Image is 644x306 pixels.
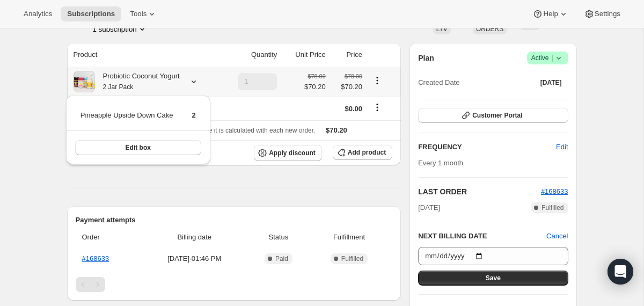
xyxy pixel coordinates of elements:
button: Help [526,6,575,21]
button: Shipping actions [369,101,386,113]
th: Order [76,225,141,249]
button: Product actions [93,24,148,34]
span: LTV [436,25,448,33]
small: $78.00 [308,73,326,79]
span: [DATE] [418,202,440,213]
button: Product actions [369,75,386,86]
td: Pineapple Upside Down Cake [80,110,174,129]
h2: NEXT BILLING DATE [418,231,546,242]
span: Add product [348,148,386,157]
span: Status [251,232,306,243]
th: Price [329,43,365,67]
th: Unit Price [280,43,328,67]
h2: Plan [418,53,434,63]
small: $78.00 [345,73,362,79]
span: $0.00 [345,105,363,113]
a: #168633 [541,187,568,195]
span: Paid [275,254,288,263]
span: Fulfilled [341,254,363,263]
span: | [551,54,553,62]
button: Cancel [546,231,568,242]
div: Open Intercom Messenger [608,259,633,285]
span: Edit [556,142,568,152]
span: $70.20 [326,126,347,134]
th: Quantity [220,43,280,67]
span: Created Date [418,77,459,88]
span: Edit box [126,143,151,152]
span: Billing date [144,232,245,243]
span: Customer Portal [472,111,522,120]
small: 2 Jar Pack [103,83,134,91]
span: 2 [192,111,195,119]
span: Analytics [24,10,52,18]
div: Probiotic Coconut Yogurt [95,71,180,92]
button: Analytics [17,6,58,21]
a: #168633 [82,254,109,263]
button: Subscriptions [61,6,121,21]
button: Edit box [75,140,201,155]
h2: Payment attempts [76,215,393,225]
span: Fulfilled [541,203,563,212]
span: $70.20 [304,82,326,92]
span: Settings [595,10,620,18]
span: ORDERS [476,25,503,33]
button: [DATE] [534,75,568,90]
span: Save [486,274,501,282]
button: Save [418,271,568,286]
span: Fulfillment [312,232,386,243]
button: Customer Portal [418,108,568,123]
img: product img [74,71,95,92]
button: Tools [123,6,164,21]
span: Help [543,10,558,18]
button: Settings [577,6,627,21]
span: $70.20 [332,82,362,92]
span: Subscriptions [67,10,115,18]
button: Edit [550,139,574,156]
button: #168633 [541,186,568,197]
span: Active [531,53,564,63]
button: Add product [333,145,392,160]
span: Tools [130,10,147,18]
span: Every 1 month [418,159,463,167]
span: Apply discount [269,149,316,157]
span: [DATE] · 01:46 PM [144,253,245,264]
span: [DATE] [540,78,562,87]
button: Apply discount [254,145,322,161]
h2: FREQUENCY [418,142,556,152]
nav: Pagination [76,277,393,292]
th: Product [67,43,221,67]
h2: LAST ORDER [418,186,541,197]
